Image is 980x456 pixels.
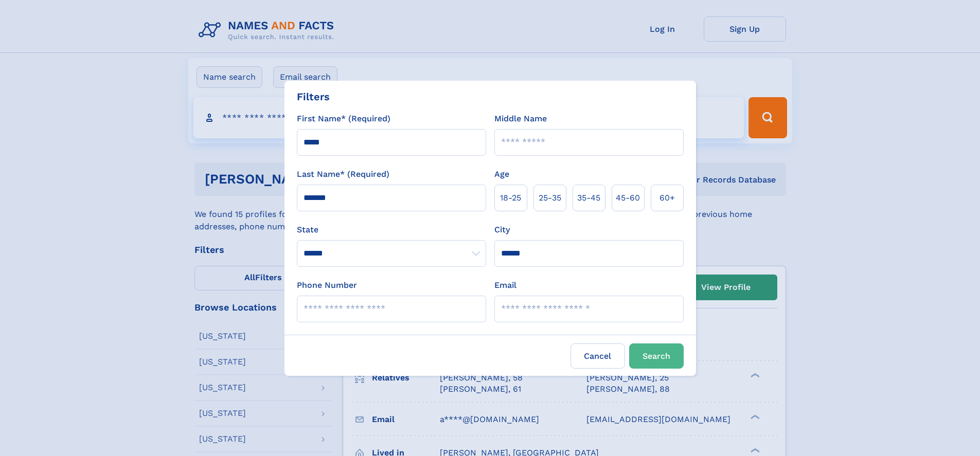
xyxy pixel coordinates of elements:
[500,192,521,204] span: 18‑25
[297,279,357,291] label: Phone Number
[494,113,547,125] label: Middle Name
[660,192,675,204] span: 60+
[571,343,625,369] label: Cancel
[494,279,516,291] label: Email
[616,192,640,204] span: 45‑60
[494,168,509,180] label: Age
[629,343,684,369] button: Search
[539,192,561,204] span: 25‑35
[297,113,390,125] label: First Name* (Required)
[297,168,389,180] label: Last Name* (Required)
[297,89,330,104] div: Filters
[577,192,600,204] span: 35‑45
[494,224,510,236] label: City
[297,224,486,236] label: State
